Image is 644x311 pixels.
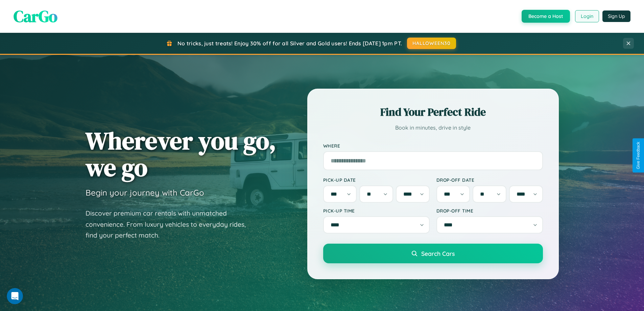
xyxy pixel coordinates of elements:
[323,244,543,263] button: Search Cars
[436,177,543,183] label: Drop-off Date
[407,38,456,49] button: HALLOWEEN30
[323,208,430,214] label: Pick-up Time
[421,250,455,257] span: Search Cars
[86,127,276,181] h1: Wherever you go, we go
[86,208,255,241] p: Discover premium car rentals with unmatched convenience. From luxury vehicles to everyday rides, ...
[602,10,630,22] button: Sign Up
[323,123,543,133] p: Book in minutes, drive in style
[14,5,57,27] span: CarGo
[575,10,599,22] button: Login
[177,40,402,47] span: No tricks, just treats! Enjoy 30% off for all Silver and Gold users! Ends [DATE] 1pm PT.
[522,10,570,23] button: Become a Host
[323,177,430,183] label: Pick-up Date
[636,142,641,169] div: Give Feedback
[436,208,543,214] label: Drop-off Time
[323,105,543,119] h2: Find Your Perfect Ride
[86,187,204,198] h3: Begin your journey with CarGo
[7,288,23,304] iframe: Intercom live chat
[323,143,543,149] label: Where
